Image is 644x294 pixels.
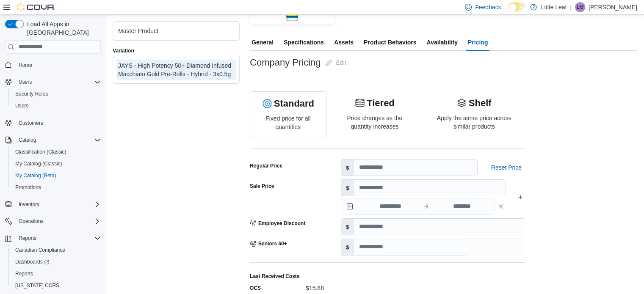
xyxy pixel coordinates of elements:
div: Master Product [118,27,234,35]
span: LM [577,2,584,12]
span: Dashboards [15,258,49,265]
span: Inventory [15,199,101,209]
a: Customers [15,118,47,128]
a: My Catalog (Beta) [12,170,60,181]
p: Price changes as the quantity increases [343,114,406,131]
button: Reports [8,268,104,280]
button: Shelf [457,98,492,108]
button: Canadian Compliance [8,244,104,256]
label: $ [341,180,354,196]
span: Promotions [12,182,101,192]
span: Promotions [15,184,41,191]
span: [US_STATE] CCRS [15,282,59,289]
span: Pricing [468,34,488,51]
span: Users [19,79,32,85]
span: Catalog [19,137,36,143]
span: Home [19,62,32,69]
span: Customers [15,118,101,128]
button: My Catalog (Beta) [8,170,104,181]
span: Home [15,60,101,70]
button: Operations [2,215,104,227]
span: My Catalog (Beta) [15,172,56,179]
a: Promotions [12,182,44,192]
p: Fixed price for all quantities [257,114,319,131]
div: Employee Discount [250,220,305,227]
h3: Company Pricing [250,58,321,68]
label: $ [341,159,354,176]
button: Classification (Classic) [8,146,104,158]
p: [PERSON_NAME] [589,2,637,12]
span: Assets [334,34,354,51]
span: Security Roles [15,91,48,97]
span: My Catalog (Classic) [15,160,62,167]
a: [US_STATE] CCRS [12,280,63,291]
input: Dark Mode [508,3,526,11]
span: Reports [15,270,33,277]
label: Variation [113,47,134,54]
div: $15.88 [306,281,419,291]
button: Reports [15,233,40,243]
button: Customers [2,117,104,129]
p: Little Leaf [541,2,567,12]
a: Users [12,101,32,111]
span: Dashboards [12,257,101,267]
button: Edit [322,54,349,71]
div: JAYS - High Potency 50+ Diamond Infused Macchiato Gold Pre-Rolls - Hybrid - 3x0.5g [118,61,234,78]
span: Inventory [19,201,39,208]
a: Dashboards [12,257,53,267]
input: Press the down key to open a popover containing a calendar. [358,198,423,214]
span: Customers [19,120,43,126]
a: Security Roles [12,89,51,99]
span: Classification (Classic) [12,147,101,157]
a: Home [15,60,36,70]
a: Classification (Classic) [12,147,70,157]
button: [US_STATE] CCRS [8,280,104,291]
span: Canadian Compliance [12,245,101,255]
label: Last Received Costs [250,273,299,280]
label: $ [341,219,354,235]
span: Classification (Classic) [15,148,66,155]
button: Users [2,76,104,88]
span: Feedback [475,3,501,11]
button: Security Roles [8,88,104,100]
span: Canadian Compliance [15,247,65,253]
button: Promotions [8,181,104,193]
button: Inventory [15,199,43,209]
button: Reports [2,232,104,244]
span: Catalog [15,135,101,145]
a: Reports [12,269,36,279]
a: Dashboards [8,256,104,268]
button: Inventory [2,198,104,210]
span: Operations [19,218,44,225]
button: My Catalog (Classic) [8,158,104,170]
a: Canadian Compliance [12,245,69,255]
div: Leanne McPhie [575,2,585,12]
p: Apply the same price across similar products [430,114,518,131]
button: Standard [262,99,314,109]
span: Reset Price [491,163,522,172]
button: Catalog [15,135,39,145]
span: Washington CCRS [12,280,101,291]
button: Tiered [355,98,395,108]
p: | [570,2,572,12]
button: Users [15,77,35,87]
span: Security Roles [12,89,101,99]
span: My Catalog (Classic) [12,159,101,169]
span: Specifications [284,34,324,51]
input: Press the down key to open a popover containing a calendar. [429,198,494,214]
a: My Catalog (Classic) [12,159,66,169]
span: Users [12,101,101,111]
button: Reset Price [488,159,525,176]
label: $ [341,239,354,255]
span: Reports [15,233,101,243]
span: Users [15,102,28,109]
button: Home [2,59,104,71]
img: Cova [17,3,55,11]
button: Users [8,100,104,112]
span: Operations [15,216,101,226]
span: Dark Mode [508,11,509,12]
button: Operations [15,216,47,226]
span: Product Behaviors [364,34,416,51]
